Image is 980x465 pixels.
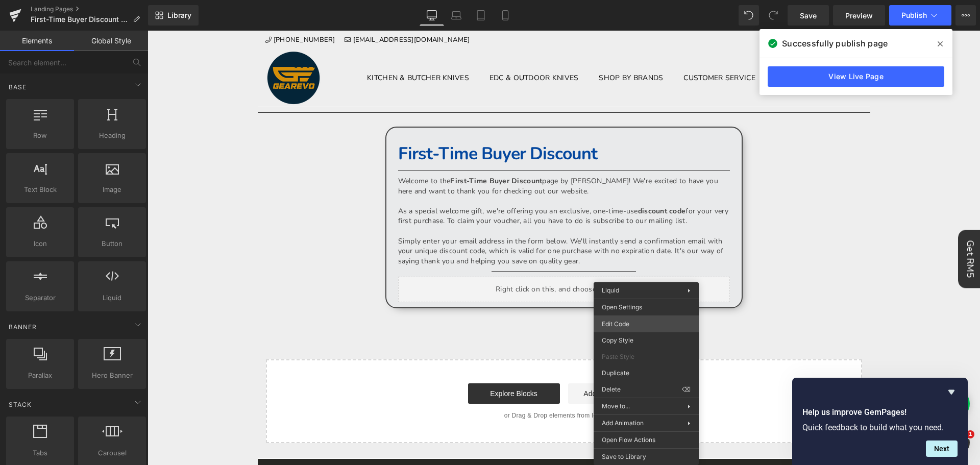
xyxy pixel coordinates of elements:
[9,292,71,303] span: Separator
[782,37,888,50] span: Successfully publish page
[421,353,512,373] a: Add Single Section
[602,402,688,411] span: Move to...
[8,322,38,332] span: Banner
[491,176,538,185] span: discount code
[739,5,759,26] button: Undo
[966,430,974,438] span: 1
[251,145,582,165] p: Welcome to the page by [PERSON_NAME]! We're excited to have you here and want to thank you for ch...
[889,5,951,26] button: Publish
[602,320,691,329] span: Edit Code
[8,400,33,409] span: Stack
[81,292,143,303] span: Liquid
[9,448,71,458] span: Tabs
[493,5,518,26] a: Mobile
[642,38,660,57] a: Search
[602,336,691,345] span: Copy Style
[9,130,71,141] span: Row
[802,406,958,419] h2: Help us improve GemPages!
[148,5,199,26] a: New Library
[602,352,691,361] span: Paste Style
[167,11,191,20] span: Library
[420,5,444,26] a: Desktop
[135,381,698,388] p: or Drag & Drop elements from left sidebar
[334,32,439,63] a: EDC & OUTDOOR KNIVES
[81,130,143,141] span: Heading
[251,206,582,236] p: Simply enter your email address in the form below. We'll instantly send a confirmation email with...
[8,82,28,92] span: Base
[802,423,958,432] p: Quick feedback to build what you need.
[768,66,944,87] a: View Live Page
[800,10,817,21] span: Save
[528,32,615,63] a: CUSTOMER SERVICE
[416,1,715,18] div: Follow Us :
[697,38,715,57] a: 0
[321,353,412,373] a: Explore Blocks
[444,5,469,26] a: Laptop
[955,5,976,26] button: More
[845,10,873,21] span: Preview
[9,184,71,195] span: Text Block
[709,38,718,46] span: 0
[602,452,691,461] span: Save to Library
[81,238,143,249] span: Button
[602,435,691,445] span: Open Flow Actions
[81,448,143,458] span: Carousel
[602,369,691,378] span: Duplicate
[197,5,322,14] a: [EMAIL_ADDRESS][DOMAIN_NAME]
[118,18,174,76] img: Gearevo Malaysia
[945,386,958,398] button: Hide survey
[926,440,958,457] button: Next question
[444,32,523,63] a: SHOP BY BRANDS
[802,386,958,457] div: Help us improve GemPages!
[602,385,682,394] span: Delete
[469,5,493,26] a: Tablet
[901,11,927,19] span: Publish
[212,32,329,63] a: KITCHEN & BUTCHER KNIVES
[31,5,148,13] a: Landing Pages
[9,370,71,381] span: Parallax
[678,38,697,57] a: Wishlist
[251,176,582,195] p: As a special welcome gift, we're offering you an exclusive, one-time-use for your very first purc...
[81,370,143,381] span: Hero Banner
[31,15,129,23] span: First-Time Buyer Discount by Gearevo
[602,419,688,428] span: Add Animation
[9,238,71,249] span: Icon
[74,31,148,51] a: Global Style
[118,5,188,14] a: [PHONE_NUMBER]
[303,145,395,155] span: First-Time Buyer Discount
[81,184,143,195] span: Image
[602,286,619,294] span: Liquid
[682,385,691,394] span: ⌫
[811,199,832,257] div: Get RM5
[833,5,885,26] a: Preview
[251,111,450,135] b: First-Time Buyer Discount
[763,5,783,26] button: Redo
[602,303,691,312] span: Open Settings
